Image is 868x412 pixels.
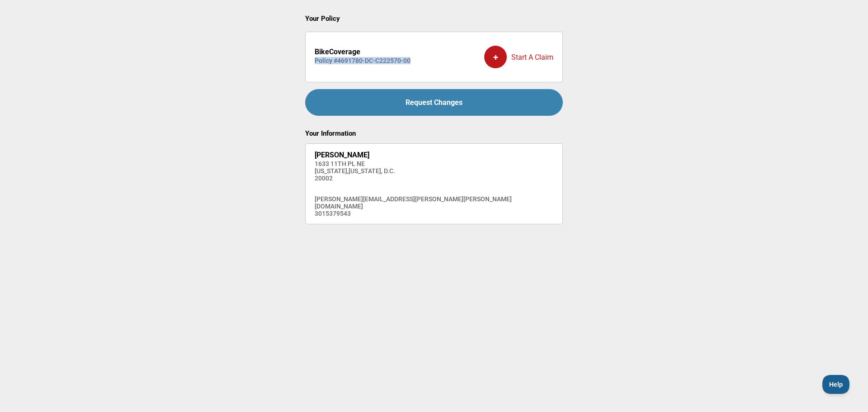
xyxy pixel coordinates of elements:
[315,175,553,182] h4: 20002
[315,195,553,210] h4: [PERSON_NAME][EMAIL_ADDRESS][PERSON_NAME][PERSON_NAME][DOMAIN_NAME]
[484,46,507,68] div: +
[315,151,369,159] strong: [PERSON_NAME]
[822,375,850,394] iframe: Toggle Customer Support
[315,47,360,56] strong: BikeCoverage
[305,89,563,116] a: Request Changes
[315,167,553,175] h4: [US_STATE] , [US_STATE], D.C.
[315,210,553,217] h4: 3015379543
[305,129,563,137] h2: Your Information
[484,39,553,75] div: Start A Claim
[315,160,553,167] h4: 1633 11TH PL NE
[315,57,410,64] h4: Policy # 4691780-DC-C222570-00
[484,39,553,75] a: +Start A Claim
[305,14,563,23] h2: Your Policy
